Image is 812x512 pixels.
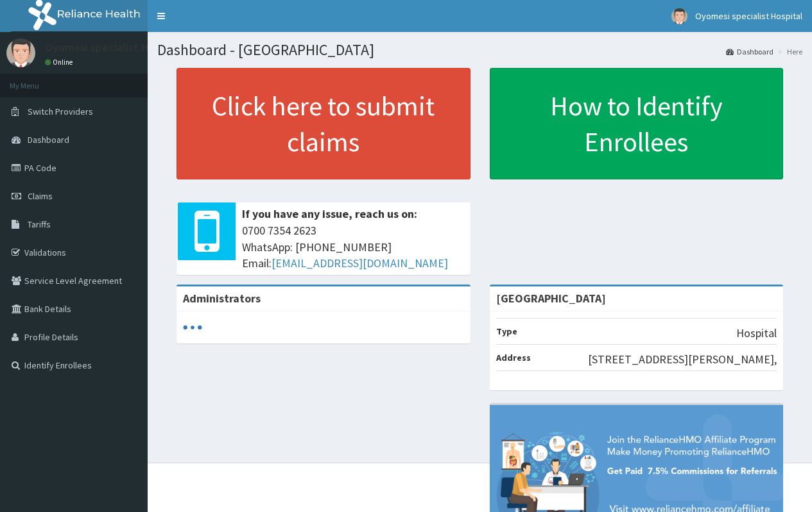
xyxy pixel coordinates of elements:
[726,46,773,57] a: Dashboard
[242,222,464,272] span: 0700 7354 2623 WhatsApp: [PHONE_NUMBER] Email:
[28,219,51,230] span: Tariffs
[490,68,784,179] a: How to Identify Enrollees
[177,68,471,179] a: Click here to submit claims
[272,256,448,270] a: [EMAIL_ADDRESS][DOMAIN_NAME]
[183,318,202,337] svg: audio-loading
[6,38,35,67] img: User Image
[28,190,53,202] span: Claims
[242,206,417,221] b: If you have any issue, reach us on:
[496,326,517,337] b: Type
[28,134,69,145] span: Dashboard
[45,42,184,53] p: Oyomesi specialist Hospital
[736,325,777,342] p: Hospital
[183,291,261,306] b: Administrators
[775,46,802,57] li: Here
[28,106,93,117] span: Switch Providers
[496,352,531,363] b: Address
[45,58,76,67] a: Online
[157,42,802,58] h1: Dashboard - [GEOGRAPHIC_DATA]
[588,351,777,368] p: [STREET_ADDRESS][PERSON_NAME],
[695,10,802,22] span: Oyomesi specialist Hospital
[671,8,687,24] img: User Image
[496,291,606,306] strong: [GEOGRAPHIC_DATA]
